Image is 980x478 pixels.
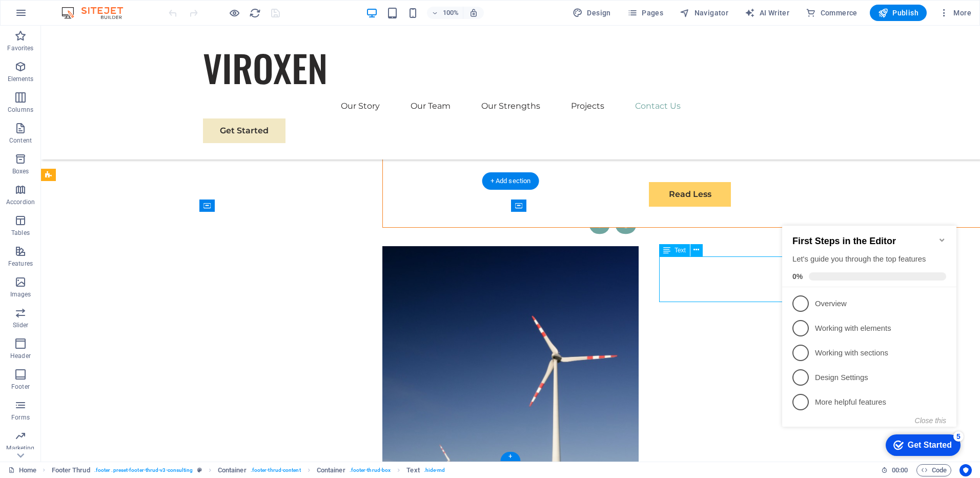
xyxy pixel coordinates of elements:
h6: Session time [881,464,908,476]
div: + Add section [482,172,539,190]
button: Usercentrics [959,464,972,476]
h6: 100% [442,7,459,19]
p: Slider [13,321,29,329]
p: Boxes [12,167,29,175]
p: Columns [8,106,33,114]
button: Design [568,5,615,21]
p: Elements [8,75,34,83]
i: Reload page [249,7,261,19]
button: Code [916,464,951,476]
button: reload [249,7,261,19]
nav: breadcrumb [52,464,445,476]
p: Images [10,290,31,298]
div: Minimize checklist [160,25,168,33]
h2: First Steps in the Editor [14,25,168,36]
p: Design Settings [37,162,160,172]
span: : [899,466,901,474]
div: Get Started [130,230,174,239]
li: Design Settings [4,154,178,179]
li: Working with elements [4,105,178,130]
span: Click to select. Double-click to edit [406,464,419,476]
span: Design [573,8,611,18]
li: Working with sections [4,130,178,154]
span: Click to select. Double-click to edit [317,464,345,476]
div: 5 [175,221,186,231]
span: . hide-md [424,464,445,476]
span: . footer .preset-footer-thrud-v3-consulting [94,464,193,476]
p: Header [10,352,31,360]
button: Publish [870,5,927,21]
p: Tables [11,229,30,237]
p: More helpful features [37,186,160,197]
span: Text [675,247,686,253]
p: Working with elements [37,112,160,123]
p: Footer [11,383,30,391]
div: Let's guide you through the top features [14,43,168,54]
button: Pages [623,5,667,21]
button: AI Writer [741,5,793,21]
p: Overview [37,88,160,98]
span: Commerce [806,8,857,18]
span: 00 00 [892,464,908,476]
span: Click to select. Double-click to edit [52,464,90,476]
div: Get Started 5 items remaining, 0% complete [108,224,182,245]
button: Close this [137,206,168,214]
i: This element is a customizable preset [197,467,202,473]
img: Editor Logo [59,7,136,19]
button: Navigator [676,5,732,21]
span: AI Writer [745,8,789,18]
button: 100% [427,7,463,19]
div: + [500,452,520,461]
li: More helpful features [4,179,178,204]
p: Forms [11,413,30,422]
p: Marketing [6,444,34,452]
span: . footer-thrud-box [350,464,391,476]
button: Click here to leave preview mode and continue editing [228,7,240,19]
p: Content [9,136,32,145]
span: Click to select. Double-click to edit [218,464,247,476]
span: Pages [627,8,663,18]
span: 0% [14,62,31,70]
p: Accordion [6,198,35,206]
span: Navigator [680,8,728,18]
button: More [935,5,975,21]
a: Click to cancel selection. Double-click to open Pages [8,464,36,476]
span: . footer-thrud-content [251,464,301,476]
span: More [939,8,971,18]
p: Features [8,260,33,268]
button: Commerce [802,5,862,21]
p: Working with sections [37,137,160,148]
li: Overview [4,81,178,105]
div: Design (Ctrl+Alt+Y) [568,5,615,21]
span: Publish [878,8,918,18]
span: Code [921,464,947,476]
i: On resize automatically adjust zoom level to fit chosen device. [469,8,478,17]
p: Favorites [7,44,33,52]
